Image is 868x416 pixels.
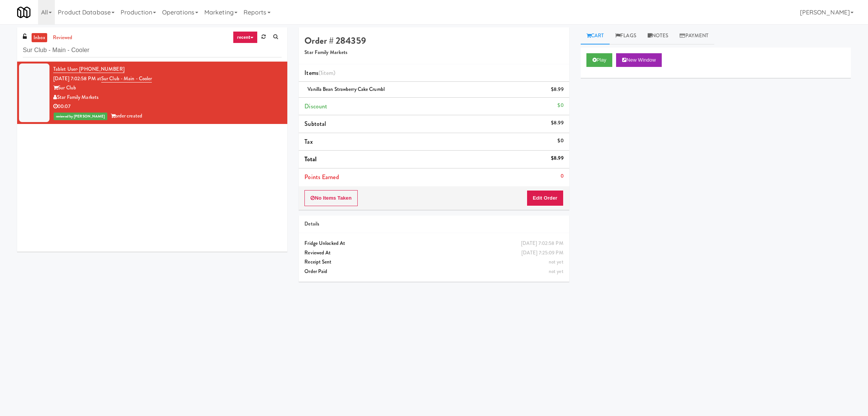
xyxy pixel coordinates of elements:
a: Notes [642,27,674,44]
button: Play [586,53,613,67]
div: Sur Club [53,83,282,93]
a: inbox [32,33,47,43]
div: $8.99 [551,154,564,163]
span: Items [304,68,335,77]
span: Points Earned [304,173,339,181]
button: New Window [616,53,662,67]
div: Receipt Sent [304,257,563,267]
span: · [PHONE_NUMBER] [77,65,124,73]
div: Details [304,219,563,229]
a: Tablet User· [PHONE_NUMBER] [53,65,124,73]
div: $0 [557,136,563,146]
div: 0 [561,171,564,181]
button: No Items Taken [304,190,358,206]
div: $8.99 [551,118,564,128]
span: Tax [304,137,312,146]
a: recent [233,31,258,43]
div: Fridge Unlocked At [304,239,563,248]
h5: Star Family Markets [304,50,563,56]
input: Search vision orders [23,43,282,57]
a: Flags [610,27,642,44]
div: 00:07 [53,102,282,111]
div: Order Paid [304,267,563,276]
a: reviewed [51,33,75,43]
div: Star Family Markets [53,93,282,102]
ng-pluralize: item [322,68,333,77]
div: $0 [557,101,563,110]
div: $8.99 [551,85,564,94]
span: Vanilla Bean Strawberry Cake Crumbl [307,86,385,93]
span: [DATE] 7:02:58 PM at [53,75,101,82]
span: Subtotal [304,119,326,128]
img: Micromart [17,6,30,19]
span: Total [304,155,317,164]
span: (1 ) [319,68,336,77]
span: reviewed by [PERSON_NAME] [54,113,107,120]
a: Cart [581,27,610,44]
span: Discount [304,102,327,111]
div: [DATE] 7:25:09 PM [521,248,564,258]
a: Payment [674,27,714,44]
span: order created [111,112,142,119]
div: Reviewed At [304,248,563,258]
span: not yet [549,268,564,275]
h4: Order # 284359 [304,36,563,46]
li: Tablet User· [PHONE_NUMBER][DATE] 7:02:58 PM atSur Club - Main - CoolerSur ClubStar Family Market... [17,62,287,124]
button: Edit Order [527,190,564,206]
div: [DATE] 7:02:58 PM [521,239,564,248]
span: not yet [549,258,564,265]
a: Sur Club - Main - Cooler [101,75,152,83]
